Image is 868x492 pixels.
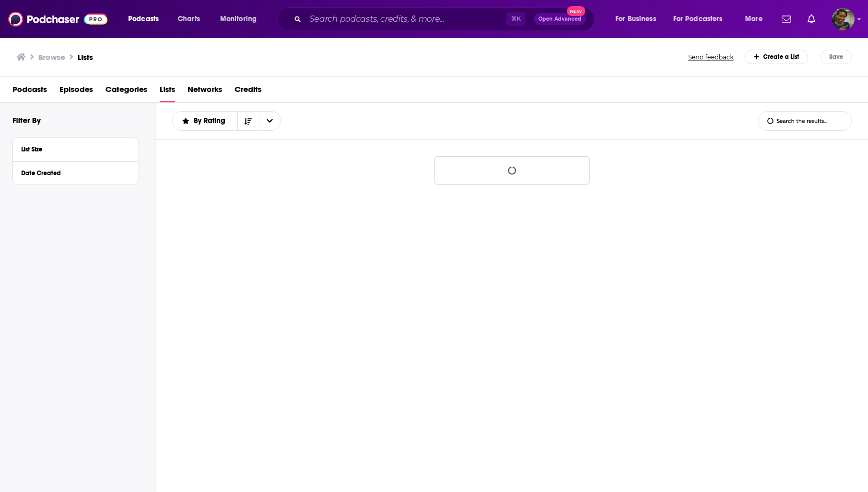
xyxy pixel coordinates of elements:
button: Save [820,50,852,64]
h2: Choose List sort [172,111,281,131]
button: open menu [667,11,738,27]
button: open menu [608,11,669,27]
button: open menu [738,11,776,27]
div: List Size [21,146,123,153]
button: List Size [21,142,130,155]
span: New [567,6,585,16]
span: Podcasts [128,12,159,26]
button: Open AdvancedNew [534,13,586,25]
h3: Browse [38,52,65,62]
div: Search podcasts, credits, & more... [287,7,605,31]
a: Lists [160,81,175,102]
button: Date Created [21,166,130,179]
a: Credits [235,81,261,102]
button: Send feedback [685,53,737,62]
a: Charts [171,11,206,27]
span: More [745,12,763,26]
span: For Business [615,12,656,26]
button: Loading [435,156,590,185]
button: open menu [259,112,281,130]
h2: Filter By [12,115,41,125]
a: Show notifications dropdown [803,10,819,28]
button: open menu [173,117,237,125]
img: Podchaser - Follow, Share and Rate Podcasts [8,9,107,29]
a: Lists [78,52,93,62]
span: Logged in as sabrinajohnson [832,8,855,30]
a: Episodes [59,81,93,102]
span: ⌘ K [506,12,525,26]
span: Open Advanced [538,17,581,22]
div: Date Created [21,170,123,177]
span: For Podcasters [673,12,723,26]
a: Show notifications dropdown [778,10,795,28]
button: Sort Direction [237,112,259,130]
button: open menu [213,11,270,27]
input: Search podcasts, credits, & more... [305,11,506,27]
div: Create a List [745,50,809,64]
span: Monitoring [220,12,257,26]
span: Charts [178,12,200,26]
a: Networks [188,81,222,102]
img: User Profile [832,8,855,30]
span: By Rating [194,117,229,125]
button: open menu [121,11,172,27]
a: Categories [105,81,147,102]
a: Podcasts [12,81,47,102]
button: Show profile menu [832,8,855,30]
